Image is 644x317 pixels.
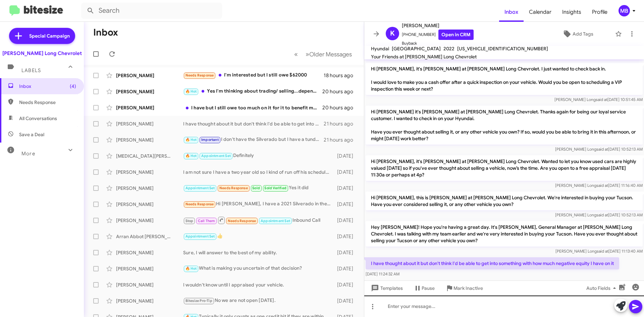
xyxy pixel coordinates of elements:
[597,249,608,254] span: said at
[183,120,324,127] div: I have thought about it but don't think I'd be able to get into something with how much negative ...
[116,104,183,111] div: [PERSON_NAME]
[185,299,212,303] span: Bitesize Pro-Tip
[438,30,474,40] a: Open in CRM
[302,47,356,61] button: Next
[185,154,197,158] span: 🔥 Hot
[183,249,334,256] div: Sure, I will answer to the best of my ability.
[392,46,441,52] span: [GEOGRAPHIC_DATA]
[183,265,334,272] div: What is making you uncertain of that decision?
[116,265,183,272] div: [PERSON_NAME]
[183,152,334,160] div: Definitely
[453,282,483,294] span: Mark Inactive
[619,5,630,16] div: MB
[596,147,608,152] span: said at
[261,219,290,223] span: Appointment Set
[183,200,334,208] div: Hi [PERSON_NAME], I have a 2021 Silverado in there waiting for a new motor . It's been there for ...
[306,50,309,58] span: »
[70,83,76,90] span: (4)
[366,257,619,269] p: I have thought about it but don't think I'd be able to get into something with how much negative ...
[586,282,619,294] span: Auto Fields
[183,297,334,305] div: No we are not open [DATE].
[371,54,477,60] span: Your Friends at [PERSON_NAME] Long Chevrolet
[183,281,334,288] div: I wouldn't know until I appraised your vehicle.
[366,271,399,276] span: [DATE] 11:24:32 AM
[422,282,435,294] span: Pause
[324,72,359,79] div: 18 hours ago
[183,216,334,224] div: Inbound Call
[185,186,215,190] span: Appointment Set
[228,219,256,223] span: Needs Response
[183,136,324,144] div: I don't have the Silverado but I have a tundra that I'm looking to sell
[185,234,215,239] span: Appointment Set
[366,155,643,181] p: Hi [PERSON_NAME], it's [PERSON_NAME] at [PERSON_NAME] Long Chevrolet. Wanted to let you know used...
[116,72,183,79] div: [PERSON_NAME]
[366,221,643,247] p: Hey [PERSON_NAME]! Hope you're having a great day. It's [PERSON_NAME], General Manager at [PERSON...
[116,153,183,159] div: [MEDICAL_DATA][PERSON_NAME]
[524,2,557,22] a: Calendar
[402,40,474,47] span: Buyback
[309,51,352,58] span: Older Messages
[183,88,322,95] div: Yes I'm thinking about trading/ selling...depends on the deal
[555,183,643,188] span: [PERSON_NAME] Long [DATE] 11:16:40 AM
[183,169,334,175] div: I am not sure I have a two year old so I kind of run off his schedule lol but I will come by when...
[334,233,359,240] div: [DATE]
[264,186,286,190] span: Sold Verified
[21,151,35,157] span: More
[596,97,607,102] span: said at
[334,153,359,159] div: [DATE]
[183,184,334,192] div: Yes it did
[116,169,183,175] div: [PERSON_NAME]
[116,88,183,95] div: [PERSON_NAME]
[543,28,612,40] button: Add Tags
[81,3,222,19] input: Search
[198,219,215,223] span: Call Them
[2,50,82,57] div: [PERSON_NAME] Long Chevrolet
[29,33,70,39] span: Special Campaign
[364,282,408,294] button: Templates
[555,147,643,152] span: [PERSON_NAME] Long [DATE] 10:52:13 AM
[290,47,356,61] nav: Page navigation example
[334,249,359,256] div: [DATE]
[334,265,359,272] div: [DATE]
[116,185,183,192] div: [PERSON_NAME]
[440,282,488,294] button: Mark Inactive
[366,106,643,145] p: Hi [PERSON_NAME] it's [PERSON_NAME] at [PERSON_NAME] Long Chevrolet. Thanks again for being our l...
[185,89,197,94] span: 🔥 Hot
[324,120,359,127] div: 21 hours ago
[334,169,359,175] div: [DATE]
[219,186,248,190] span: Needs Response
[19,99,76,106] span: Needs Response
[294,50,298,58] span: «
[185,266,197,271] span: 🔥 Hot
[334,185,359,192] div: [DATE]
[334,201,359,208] div: [DATE]
[185,202,214,206] span: Needs Response
[183,232,334,240] div: 👍
[334,217,359,224] div: [DATE]
[573,28,593,40] span: Add Tags
[555,249,643,254] span: [PERSON_NAME] Long [DATE] 11:13:40 AM
[402,30,474,40] span: [PHONE_NUMBER]
[587,2,613,22] a: Profile
[334,298,359,304] div: [DATE]
[185,219,194,223] span: Stop
[557,2,587,22] a: Insights
[581,282,624,294] button: Auto Fields
[116,298,183,304] div: [PERSON_NAME]
[116,249,183,256] div: [PERSON_NAME]
[116,137,183,143] div: [PERSON_NAME]
[366,63,643,95] p: Hi [PERSON_NAME], it's [PERSON_NAME] at [PERSON_NAME] Long Chevrolet. I just wanted to check back...
[93,27,118,38] h1: Inbox
[371,46,389,52] span: Hyundai
[183,104,322,111] div: I have but I still owe too much on it for it to benefit me in anyway
[554,97,643,102] span: [PERSON_NAME] Long [DATE] 10:51:45 AM
[183,71,324,79] div: I'm interested but I still owe $62000
[9,28,75,44] a: Special Campaign
[408,282,440,294] button: Pause
[19,115,57,122] span: All Conversations
[324,137,359,143] div: 21 hours ago
[201,154,231,158] span: Appointment Set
